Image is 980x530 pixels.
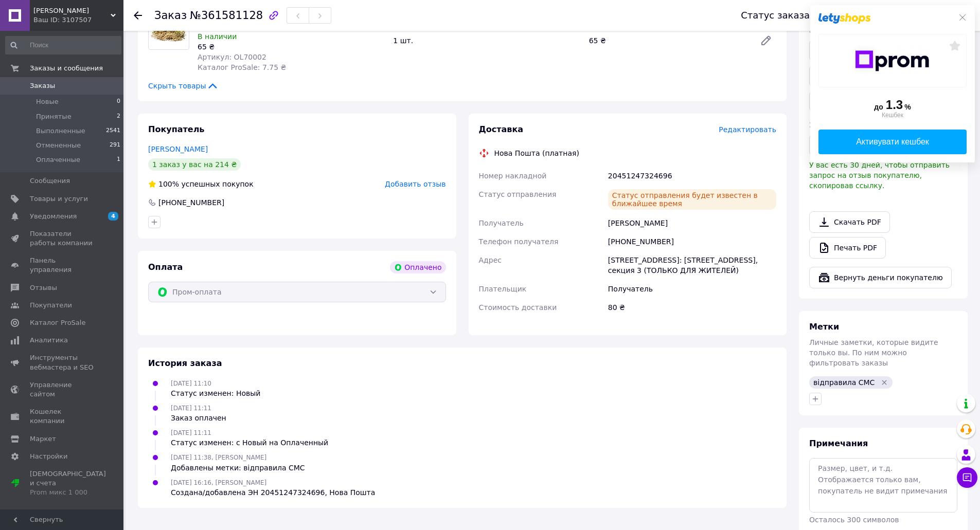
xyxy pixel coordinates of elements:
[148,81,219,91] span: Скрыть товары
[30,336,68,345] span: Аналитика
[5,36,121,54] input: Поиск
[479,219,524,227] span: Получатель
[33,6,111,15] span: Мистер Хеликс
[157,197,225,208] div: [PHONE_NUMBER]
[809,91,863,112] a: WhatsApp
[30,452,67,461] span: Настройки
[108,212,118,221] span: 4
[36,97,59,106] span: Новые
[813,378,875,387] span: відправила СМС
[479,256,502,264] span: Адрес
[30,283,57,293] span: Отзывы
[30,488,106,497] div: Prom микс 1 000
[809,211,890,233] a: Скачать PDF
[30,353,95,372] span: Инструменты вебмастера и SEO
[148,158,241,171] div: 1 заказ у вас на 214 ₴
[719,125,776,134] span: Редактировать
[30,469,106,498] span: [DEMOGRAPHIC_DATA] и счета
[36,141,81,150] span: Отмененные
[385,180,446,188] span: Добавить отзыв
[741,10,810,21] div: Статус заказа
[148,124,204,134] span: Покупатель
[809,161,950,190] span: У вас есть 30 дней, чтобы отправить запрос на отзыв покупателю, скопировав ссылку.
[809,40,932,61] button: Отправить инструкцию
[809,322,839,332] span: Метки
[606,251,778,280] div: [STREET_ADDRESS]: [STREET_ADDRESS], секция 3 (ТОЛЬКО ДЛЯ ЖИТЕЛЕЙ)
[809,134,956,156] button: Скопировать запрос на отзыв
[110,141,120,150] span: 291
[198,32,237,41] span: В наличии
[608,189,776,210] div: Статус отправления будет известен в ближайшее время
[606,280,778,298] div: Получатель
[957,467,977,488] button: Чат с покупателем
[198,42,385,52] div: 65 ₴
[171,463,305,473] div: Добавлены метки: відправила СМС
[36,155,80,165] span: Оплаченные
[606,214,778,232] div: [PERSON_NAME]
[171,437,328,448] div: Статус изменен: с Новый на Оплаченный
[880,378,888,387] svg: Удалить метку
[479,124,524,134] span: Доставка
[117,112,120,121] span: 2
[30,407,95,426] span: Кошелек компании
[148,179,254,189] div: успешных покупок
[158,180,179,188] span: 100%
[30,176,70,186] span: Сообщения
[809,121,929,129] span: Запрос на отзыв про компанию
[117,155,120,165] span: 1
[198,53,266,61] span: Артикул: OL70002
[30,64,103,73] span: Заказы и сообщения
[809,237,886,259] a: Печать PDF
[606,167,778,185] div: 20451247324696
[479,285,527,293] span: Плательщик
[171,429,211,436] span: [DATE] 11:11
[30,229,95,248] span: Показатели работы компании
[30,194,88,204] span: Товары и услуги
[585,33,752,48] div: 65 ₴
[30,434,56,444] span: Маркет
[479,303,557,312] span: Стоимость доставки
[36,112,72,121] span: Принятые
[479,190,557,198] span: Статус отправления
[171,380,211,387] span: [DATE] 11:10
[809,267,952,288] button: Вернуть деньги покупателю
[198,63,286,71] span: Каталог ProSale: 7.75 ₴
[33,15,123,25] div: Ваш ID: 3107507
[606,298,778,317] div: 80 ₴
[171,413,226,423] div: Заказ оплачен
[30,212,77,221] span: Уведомления
[171,487,375,498] div: Создана/добавлена ЭН 20451247324696, Нова Пошта
[756,30,776,51] a: Редактировать
[30,380,95,399] span: Управление сайтом
[117,97,120,106] span: 0
[606,232,778,251] div: [PHONE_NUMBER]
[154,9,187,22] span: Заказ
[809,516,899,524] span: Осталось 300 символов
[30,318,85,327] span: Каталог ProSale
[106,126,120,136] span: 2541
[171,388,260,398] div: Статус изменен: Новый
[190,9,263,22] span: №361581128
[36,126,85,136] span: Выполненные
[809,438,868,448] span: Примечания
[30,81,55,90] span: Заказы
[809,338,938,367] span: Личные заметки, которые видите только вы. По ним можно фильтровать заказы
[809,65,856,87] button: Чат
[390,261,446,273] div: Оплачено
[30,301,72,310] span: Покупатели
[479,172,547,180] span: Номер накладной
[148,262,183,272] span: Оплата
[171,454,266,461] span: [DATE] 11:38, [PERSON_NAME]
[492,148,582,158] div: Нова Пошта (платная)
[171,405,211,412] span: [DATE] 11:11
[479,237,559,246] span: Телефон получателя
[148,145,208,153] a: [PERSON_NAME]
[389,33,584,48] div: 1 шт.
[30,256,95,275] span: Панель управления
[148,358,222,368] span: История заказа
[134,10,142,21] div: Вернуться назад
[171,479,266,486] span: [DATE] 16:16, [PERSON_NAME]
